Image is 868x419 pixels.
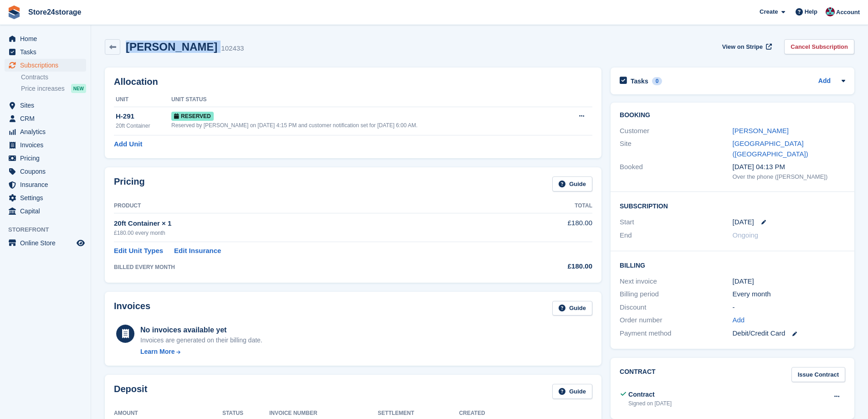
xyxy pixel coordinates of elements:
[631,77,648,85] h2: Tasks
[503,213,592,242] td: £180.00
[7,5,21,19] img: stora-icon-8386f47178a22dfd0bd8f6a31ec36ba5ce8667c1dd55bd0f319d3a0aa187defe.svg
[114,246,163,256] a: Edit Unit Types
[75,238,86,248] a: Preview store
[116,122,171,130] div: 20ft Container
[5,32,86,45] a: menu
[620,367,656,382] h2: Contract
[826,7,835,16] img: George
[114,229,503,237] div: £180.00 every month
[733,328,845,339] div: Debit/Credit Card
[126,41,217,53] h2: [PERSON_NAME]
[140,336,262,345] div: Invoices are generated on their billing date.
[5,125,86,138] a: menu
[114,301,150,316] h2: Invoices
[20,139,75,151] span: Invoices
[21,83,86,93] a: Price increases NEW
[628,390,672,399] div: Contract
[628,399,672,408] div: Signed on [DATE]
[733,289,845,300] div: Every month
[20,32,75,45] span: Home
[174,246,221,256] a: Edit Insurance
[733,162,845,172] div: [DATE] 04:13 PM
[5,205,86,217] a: menu
[71,84,86,93] div: NEW
[5,46,86,58] a: menu
[20,99,75,112] span: Sites
[620,260,845,269] h2: Billing
[620,302,732,313] div: Discount
[552,176,592,191] a: Guide
[20,59,75,72] span: Subscriptions
[805,7,817,16] span: Help
[171,93,562,107] th: Unit Status
[733,302,845,313] div: -
[20,152,75,165] span: Pricing
[620,162,732,181] div: Booked
[114,218,503,229] div: 20ft Container × 1
[20,125,75,138] span: Analytics
[733,127,789,134] a: [PERSON_NAME]
[552,301,592,316] a: Guide
[652,77,663,85] div: 0
[733,276,845,287] div: [DATE]
[20,165,75,178] span: Coupons
[5,178,86,191] a: menu
[620,217,732,228] div: Start
[722,42,763,52] span: View on Stripe
[20,178,75,191] span: Insurance
[140,347,262,357] a: Learn More
[140,325,262,336] div: No invoices available yet
[8,225,91,234] span: Storefront
[21,84,65,93] span: Price increases
[620,315,732,326] div: Order number
[140,347,175,357] div: Learn More
[20,112,75,125] span: CRM
[116,111,171,122] div: H-291
[171,112,214,121] span: Reserved
[5,165,86,178] a: menu
[5,191,86,204] a: menu
[620,230,732,241] div: End
[20,205,75,217] span: Capital
[733,217,754,228] time: 2025-09-01 00:00:00 UTC
[114,93,171,107] th: Unit
[5,99,86,112] a: menu
[221,43,244,54] div: 102433
[733,315,745,326] a: Add
[114,139,142,150] a: Add Unit
[836,8,860,17] span: Account
[791,367,845,382] a: Issue Contract
[114,199,503,213] th: Product
[25,5,85,20] a: Store24storage
[114,384,147,399] h2: Deposit
[5,139,86,151] a: menu
[5,152,86,165] a: menu
[818,76,831,87] a: Add
[20,191,75,204] span: Settings
[5,237,86,249] a: menu
[20,237,75,249] span: Online Store
[114,176,145,191] h2: Pricing
[5,59,86,72] a: menu
[784,39,854,54] a: Cancel Subscription
[620,126,732,136] div: Customer
[503,261,592,272] div: £180.00
[620,289,732,300] div: Billing period
[114,77,592,87] h2: Allocation
[733,231,759,239] span: Ongoing
[171,121,562,129] div: Reserved by [PERSON_NAME] on [DATE] 4:15 PM and customer notification set for [DATE] 6:00 AM.
[733,172,845,181] div: Over the phone ([PERSON_NAME])
[620,276,732,287] div: Next invoice
[114,263,503,271] div: BILLED EVERY MONTH
[620,201,845,210] h2: Subscription
[21,73,86,82] a: Contracts
[552,384,592,399] a: Guide
[5,112,86,125] a: menu
[620,139,732,159] div: Site
[719,39,774,54] a: View on Stripe
[503,199,592,213] th: Total
[20,46,75,58] span: Tasks
[620,112,845,119] h2: Booking
[733,140,808,158] a: [GEOGRAPHIC_DATA] ([GEOGRAPHIC_DATA])
[620,328,732,339] div: Payment method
